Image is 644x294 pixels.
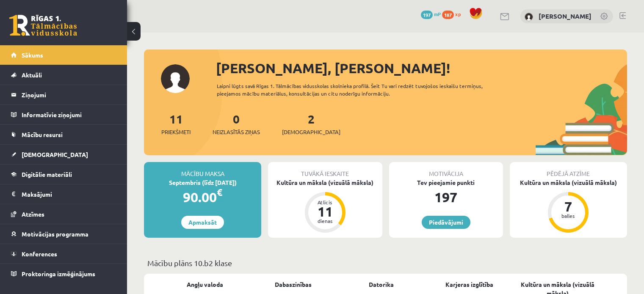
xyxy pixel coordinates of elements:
[22,170,72,178] span: Digitālie materiāli
[268,178,382,234] a: Kultūra un māksla (vizuālā māksla) Atlicis 11 dienas
[161,111,191,136] a: 11Priekšmeti
[11,45,116,65] a: Sākums
[525,13,533,21] img: Emīlija Zelča
[22,51,43,59] span: Sākums
[369,280,394,289] a: Datorika
[213,128,260,136] span: Neizlasītās ziņas
[389,178,503,187] div: Tev pieejamie punkti
[187,280,223,289] a: Angļu valoda
[282,128,340,136] span: [DEMOGRAPHIC_DATA]
[455,11,461,17] span: xp
[11,85,116,104] a: Ziņojumi
[22,210,44,218] span: Atzīmes
[556,200,581,213] div: 7
[22,230,88,238] span: Motivācijas programma
[445,280,493,289] a: Karjeras izglītība
[9,15,77,36] a: Rīgas 1. Tālmācības vidusskola
[217,186,222,198] span: €
[421,11,433,19] span: 197
[217,82,507,97] div: Laipni lūgts savā Rīgas 1. Tālmācības vidusskolas skolnieka profilā. Šeit Tu vari redzēt tuvojošo...
[268,162,382,178] div: Tuvākā ieskaite
[216,58,627,78] div: [PERSON_NAME], [PERSON_NAME]!
[22,85,116,104] legend: Ziņojumi
[510,178,627,187] div: Kultūra un māksla (vizuālā māksla)
[11,65,116,85] a: Aktuāli
[510,178,627,234] a: Kultūra un māksla (vizuālā māksla) 7 balles
[144,187,261,207] div: 90.00
[312,218,338,223] div: dienas
[434,11,441,17] span: mP
[556,213,581,218] div: balles
[442,11,454,19] span: 187
[11,244,116,264] a: Konferences
[11,125,116,144] a: Mācību resursi
[11,224,116,244] a: Motivācijas programma
[312,205,338,218] div: 11
[539,12,591,20] a: [PERSON_NAME]
[11,184,116,204] a: Maksājumi
[510,162,627,178] div: Pēdējā atzīme
[268,178,382,187] div: Kultūra un māksla (vizuālā māksla)
[22,105,116,124] legend: Informatīvie ziņojumi
[389,187,503,207] div: 197
[147,257,624,269] p: Mācību plāns 10.b2 klase
[11,204,116,224] a: Atzīmes
[213,111,260,136] a: 0Neizlasītās ziņas
[11,105,116,124] a: Informatīvie ziņojumi
[161,128,191,136] span: Priekšmeti
[275,280,312,289] a: Dabaszinības
[22,151,88,158] span: [DEMOGRAPHIC_DATA]
[442,11,465,17] a: 187 xp
[11,264,116,283] a: Proktoringa izmēģinājums
[22,131,63,138] span: Mācību resursi
[22,71,42,79] span: Aktuāli
[282,111,340,136] a: 2[DEMOGRAPHIC_DATA]
[144,178,261,187] div: Septembris (līdz [DATE])
[22,250,57,258] span: Konferences
[11,145,116,164] a: [DEMOGRAPHIC_DATA]
[312,200,338,205] div: Atlicis
[422,216,470,229] a: Piedāvājumi
[421,11,441,17] a: 197 mP
[389,162,503,178] div: Motivācija
[144,162,261,178] div: Mācību maksa
[22,184,116,204] legend: Maksājumi
[22,270,95,278] span: Proktoringa izmēģinājums
[11,165,116,184] a: Digitālie materiāli
[181,216,224,229] a: Apmaksāt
